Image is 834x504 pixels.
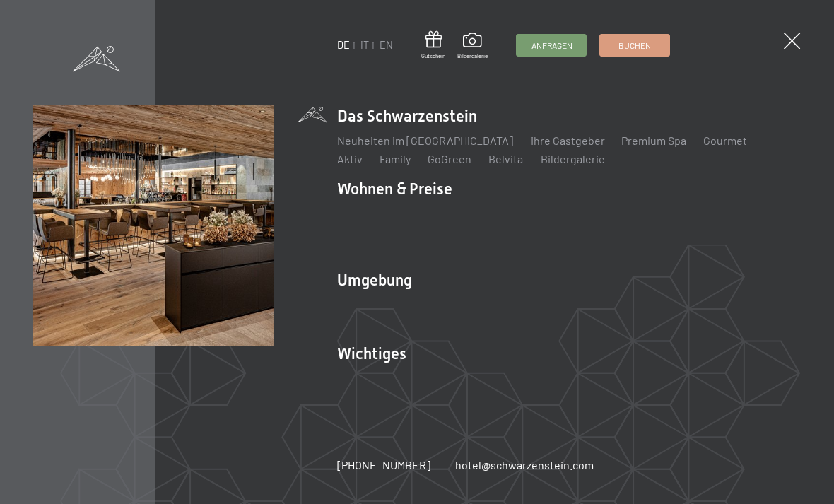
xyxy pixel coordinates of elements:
[530,134,604,147] a: Ihre Gastgeber
[458,52,488,60] span: Bildergalerie
[337,39,350,51] a: DE
[621,134,686,147] a: Premium Spa
[517,35,587,56] a: Anfragen
[421,52,445,60] span: Gutschein
[531,40,572,52] span: Anfragen
[421,31,445,60] a: Gutschein
[428,152,471,165] a: GoGreen
[618,40,651,52] span: Buchen
[488,152,523,165] a: Belvita
[337,457,430,473] a: [PHONE_NUMBER]
[703,134,747,147] a: Gourmet
[337,134,513,147] a: Neuheiten im [GEOGRAPHIC_DATA]
[337,458,430,471] span: [PHONE_NUMBER]
[380,39,393,51] a: EN
[455,457,594,473] a: hotel@schwarzenstein.com
[360,39,369,51] a: IT
[600,35,669,56] a: Buchen
[540,152,604,165] a: Bildergalerie
[458,33,488,59] a: Bildergalerie
[380,152,411,165] a: Family
[337,152,363,165] a: Aktiv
